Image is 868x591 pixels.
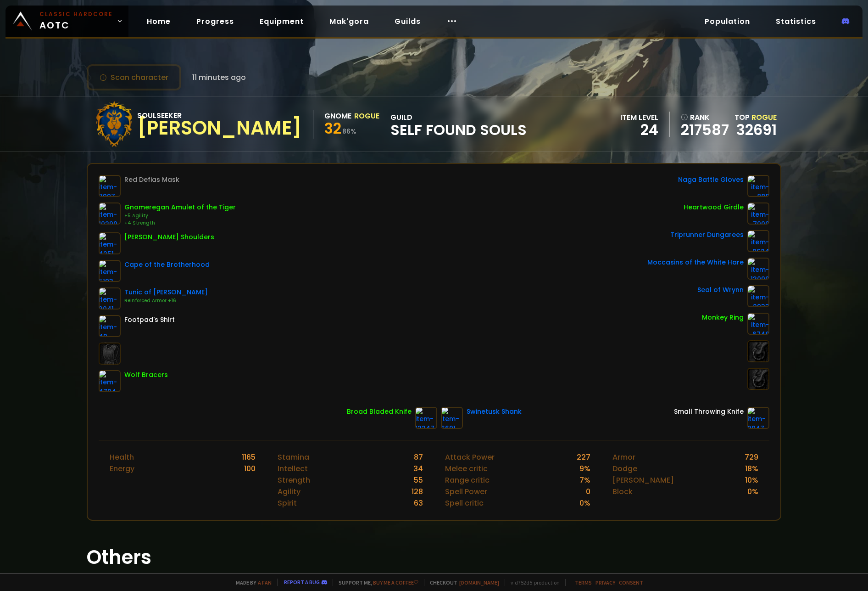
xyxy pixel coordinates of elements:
div: Spell critic [445,497,484,509]
div: Rogue [354,110,379,122]
div: Agility [278,486,300,497]
img: item-13099 [747,258,769,280]
div: Dodge [612,463,637,474]
div: Footpad's Shirt [124,315,175,325]
div: 10 % [745,474,758,486]
div: Melee critic [445,463,488,474]
span: Support me, [333,579,418,586]
div: Broad Bladed Knife [347,407,412,417]
a: Buy me a coffee [373,579,418,586]
span: Checkout [424,579,499,586]
img: item-7997 [99,175,121,197]
div: Small Throwing Knife [674,407,744,417]
img: item-7000 [747,203,769,225]
div: Seal of Wrynn [697,285,744,295]
div: Range critic [445,474,490,486]
div: Moccasins of the White Hare [647,258,744,267]
a: Progress [189,12,241,31]
div: Soulseeker [137,110,302,121]
img: item-9624 [747,230,769,252]
a: Equipment [252,12,311,31]
img: item-888 [747,175,769,197]
div: +5 Agility [124,212,236,220]
div: guild [390,112,527,137]
img: item-12247 [415,407,437,429]
div: 24 [620,123,658,137]
button: Scan character [87,64,181,90]
div: +4 Strength [124,220,236,227]
span: Made by [230,579,272,586]
div: Reinforced Armor +16 [124,297,208,304]
h1: Others [87,543,781,572]
a: [DOMAIN_NAME] [459,579,499,586]
div: 0 % [747,486,758,497]
div: 63 [414,497,423,509]
a: Guilds [387,12,428,31]
span: AOTC [39,10,113,32]
div: Gnomeregan Amulet of the Tiger [124,203,236,212]
div: 87 [414,451,423,463]
a: Privacy [595,579,615,586]
div: 7 % [579,474,590,486]
div: 55 [414,474,423,486]
a: Mak'gora [322,12,376,31]
a: Terms [575,579,592,586]
a: 32691 [736,119,777,140]
div: 18 % [745,463,758,474]
img: item-2041 [99,287,121,310]
a: a fan [258,579,272,586]
div: Spirit [278,497,297,509]
div: 0 % [579,497,590,509]
a: Home [139,12,178,31]
div: Top [734,112,777,123]
div: Attack Power [445,451,495,463]
div: Monkey Ring [702,313,744,322]
span: Self Found Souls [390,123,527,137]
span: v. d752d5 - production [505,579,560,586]
div: rank [681,112,729,123]
span: Rogue [751,112,777,123]
div: 0 [586,486,590,497]
a: Consent [619,579,643,586]
div: Strength [278,474,310,486]
div: [PERSON_NAME] [612,474,674,486]
img: item-5193 [99,260,121,282]
img: item-2933 [747,285,769,307]
img: item-4794 [99,370,121,392]
img: item-4251 [99,232,121,254]
a: Report a bug [284,579,320,585]
small: 86 % [342,127,356,136]
span: 32 [324,118,341,139]
div: 9 % [579,463,590,474]
div: 100 [244,463,256,474]
a: Classic HardcoreAOTC [6,6,128,37]
div: 34 [413,463,423,474]
img: item-49 [99,315,121,337]
div: Block [612,486,633,497]
small: Classic Hardcore [39,10,113,18]
div: 128 [412,486,423,497]
div: [PERSON_NAME] Shoulders [124,232,214,242]
div: [PERSON_NAME] [137,121,302,135]
img: item-6691 [441,407,463,429]
span: 11 minutes ago [192,72,246,83]
div: 227 [577,451,590,463]
div: Stamina [278,451,309,463]
div: Cape of the Brotherhood [124,260,210,270]
div: Energy [110,463,134,474]
div: Heartwood Girdle [684,203,744,212]
div: 1165 [242,451,256,463]
div: Naga Battle Gloves [678,175,744,185]
div: Intellect [278,463,308,474]
div: 729 [745,451,758,463]
img: item-2947 [747,407,769,429]
img: item-6748 [747,313,769,335]
div: item level [620,112,658,123]
div: Red Defias Mask [124,175,179,185]
div: Gnome [324,110,351,122]
div: Triprunner Dungarees [670,230,744,240]
div: Tunic of [PERSON_NAME] [124,287,208,297]
div: Armor [612,451,635,463]
div: Spell Power [445,486,487,497]
a: 217587 [681,123,729,137]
